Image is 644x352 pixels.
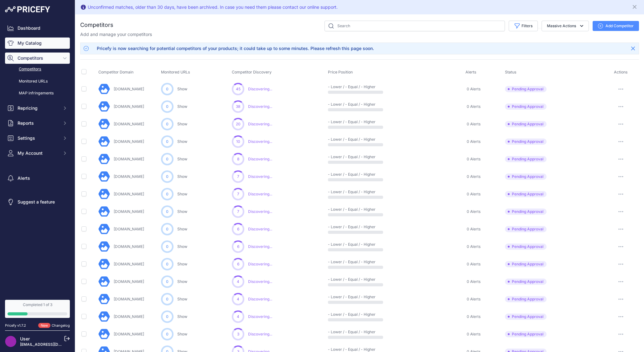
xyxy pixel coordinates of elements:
[177,139,187,144] a: Show
[467,244,480,249] span: 0 Alerts
[38,323,50,328] span: New
[177,227,187,231] a: Show
[177,244,187,249] a: Show
[5,148,70,159] button: My Account
[248,297,272,301] span: Discovering...
[467,314,480,319] span: 0 Alerts
[18,105,59,111] span: Repricing
[166,174,169,179] span: 0
[237,314,239,319] span: 4
[177,209,187,214] a: Show
[5,64,70,75] a: Competitors
[505,226,547,232] span: Pending Approval
[248,332,272,336] span: Discovering...
[18,120,59,126] span: Reports
[114,227,144,231] a: [DOMAIN_NAME]
[237,192,239,197] span: 7
[542,21,589,31] button: Massive Actions
[114,279,144,284] a: [DOMAIN_NAME]
[5,88,70,99] a: MAP infringements
[467,122,480,127] span: 0 Alerts
[114,244,144,249] a: [DOMAIN_NAME]
[166,86,169,92] span: 0
[614,70,628,74] span: Actions
[236,122,241,127] span: 20
[465,70,476,74] span: Alerts
[505,86,547,92] span: Pending Approval
[328,137,368,142] p: - Lower / - Equal / - Higher
[177,87,187,91] a: Show
[5,76,70,87] a: Monitored URLs
[114,87,144,91] a: [DOMAIN_NAME]
[114,174,144,179] a: [DOMAIN_NAME]
[328,172,368,177] p: - Lower / - Equal / - Higher
[5,53,70,64] button: Competitors
[467,332,480,337] span: 0 Alerts
[20,342,86,347] a: [EMAIL_ADDRESS][DOMAIN_NAME]
[114,104,144,109] a: [DOMAIN_NAME]
[505,121,547,127] span: Pending Approval
[5,196,70,208] a: Suggest a feature
[166,261,169,267] span: 0
[232,70,272,74] span: Competitor Discovery
[631,3,639,10] button: Close
[177,314,187,319] a: Show
[161,70,190,74] span: Monitored URLs
[467,297,480,302] span: 0 Alerts
[505,70,517,74] span: Status
[505,261,547,267] span: Pending Approval
[248,192,272,196] span: Discovering...
[505,103,547,110] span: Pending Approval
[166,191,169,197] span: 0
[505,138,547,145] span: Pending Approval
[236,139,240,144] span: 10
[114,139,144,144] a: [DOMAIN_NAME]
[467,227,480,232] span: 0 Alerts
[628,43,638,53] button: Close
[467,157,480,162] span: 0 Alerts
[177,174,187,179] a: Show
[237,297,239,302] span: 4
[236,104,240,109] span: 38
[237,174,239,179] span: 7
[467,174,480,179] span: 0 Alerts
[467,192,480,197] span: 0 Alerts
[467,104,480,109] span: 0 Alerts
[5,118,70,129] button: Reports
[177,122,187,126] a: Show
[505,173,547,180] span: Pending Approval
[166,296,169,302] span: 0
[593,21,639,31] button: Add Competitor
[80,21,113,29] h2: Competitors
[114,332,144,336] a: [DOMAIN_NAME]
[328,224,368,229] p: - Lower / - Equal / - Higher
[114,297,144,301] a: [DOMAIN_NAME]
[5,323,26,328] div: Pricefy v1.7.2
[5,173,70,184] a: Alerts
[248,262,272,266] span: Discovering...
[328,70,353,74] span: Price Position
[177,279,187,284] a: Show
[248,87,272,91] span: Discovering...
[467,279,480,284] span: 0 Alerts
[505,296,547,302] span: Pending Approval
[328,259,368,264] p: - Lower / - Equal / - Higher
[18,135,59,141] span: Settings
[5,23,70,292] nav: Sidebar
[237,262,239,267] span: 6
[166,104,169,109] span: 0
[509,21,538,31] button: Filters
[114,262,144,266] a: [DOMAIN_NAME]
[505,156,547,162] span: Pending Approval
[5,6,50,13] img: Pricefy Logo
[237,227,239,232] span: 6
[166,314,169,319] span: 0
[166,156,169,162] span: 0
[18,55,59,61] span: Competitors
[237,332,239,337] span: 3
[177,104,187,109] a: Show
[52,323,70,328] a: Changelog
[177,332,187,336] a: Show
[237,209,239,214] span: 7
[80,31,152,38] p: Add and manage your competitors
